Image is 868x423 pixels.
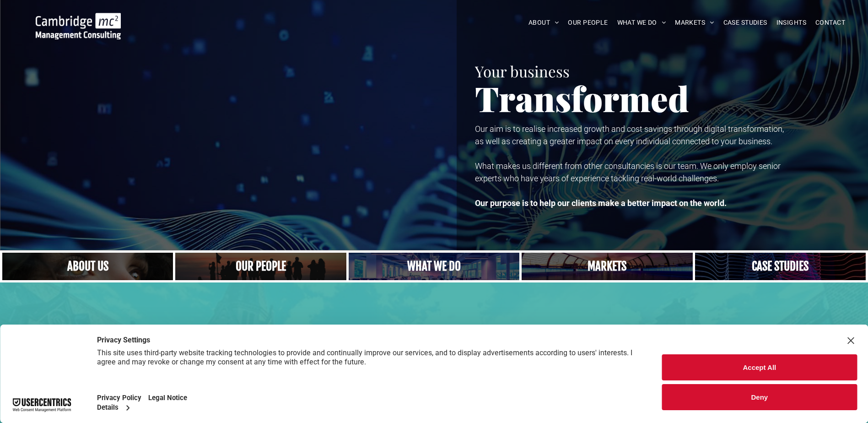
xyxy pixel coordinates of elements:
[475,124,784,146] span: Our aim is to realise increased growth and cost savings through digital transformation, as well a...
[250,320,386,363] span: Diamond
[695,253,866,280] a: CASE STUDIES | See an Overview of All Our Case Studies | Cambridge Management Consulting
[524,16,564,30] a: ABOUT
[563,16,612,30] a: OUR PEOPLE
[719,16,772,30] a: CASE STUDIES
[475,75,689,121] span: Transformed
[36,13,121,39] img: Go to Homepage
[772,16,811,30] a: INSIGHTS
[475,198,727,208] strong: Our purpose is to help our clients make a better impact on the world.
[2,253,173,280] a: Close up of woman's face, centered on her eyes
[36,14,121,24] a: Your Business Transformed | Cambridge Management Consulting
[670,16,718,30] a: MARKETS
[613,16,671,30] a: WHAT WE DO
[522,253,692,280] a: Telecoms | Decades of Experience Across Multiple Industries & Regions
[475,61,570,81] span: Your business
[175,253,346,280] a: A crowd in silhouette at sunset, on a rise or lookout point
[811,16,850,30] a: CONTACT
[475,161,781,183] span: What makes us different from other consultancies is our team. We only employ senior experts who h...
[349,253,519,280] a: A yoga teacher lifting his whole body off the ground in the peacock pose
